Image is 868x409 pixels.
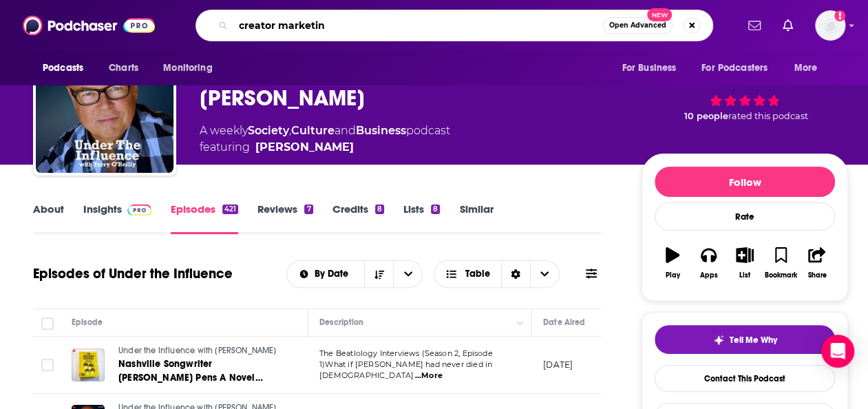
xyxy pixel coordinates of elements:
[807,271,826,280] div: Share
[171,202,238,234] a: Episodes421
[255,139,354,156] a: Terry O'Reilly
[200,123,450,156] div: A weekly podcast
[33,265,233,282] h1: Episodes of Under the Influence
[289,124,291,137] span: ,
[100,55,147,81] a: Charts
[543,314,585,331] div: Date Aired
[403,202,440,234] a: Lists8
[815,10,845,41] span: Logged in as amooers
[465,269,490,279] span: Table
[700,271,718,280] div: Apps
[315,269,353,279] span: By Date
[332,202,384,234] a: Credits8
[730,335,777,346] span: Tell Me Why
[603,17,673,34] button: Open AdvancedNew
[335,124,356,137] span: and
[794,59,818,78] span: More
[41,359,54,371] span: Toggle select row
[83,202,151,234] a: InsightsPodchaser Pro
[33,55,101,81] button: open menu
[609,22,666,29] span: Open Advanced
[512,315,529,331] button: Column Actions
[154,55,230,81] button: open menu
[415,370,443,381] span: ...More
[684,111,728,121] span: 10 people
[655,325,835,354] button: tell me why sparkleTell Me Why
[815,10,845,41] button: Show profile menu
[655,238,690,288] button: Play
[459,202,493,234] a: Similar
[200,139,450,156] span: featuring
[118,358,272,397] span: Nashville Songwriter [PERSON_NAME] Pens A Novel About A Fictional Beatles Reunion
[647,8,672,21] span: New
[777,14,798,37] a: Show notifications dropdown
[543,359,573,370] p: [DATE]
[291,124,335,137] a: Culture
[763,238,798,288] button: Bookmark
[834,10,845,21] svg: Add a profile image
[655,167,835,197] button: Follow
[287,269,365,279] button: open menu
[655,202,835,231] div: Rate
[364,261,393,287] button: Sort Direction
[701,59,768,78] span: For Podcasters
[431,204,440,214] div: 8
[43,59,83,78] span: Podcasts
[118,346,277,355] span: Under the Influence with [PERSON_NAME]
[612,55,693,81] button: open menu
[195,10,713,41] div: Search podcasts, credits, & more...
[501,261,530,287] div: Sort Direction
[127,204,151,216] img: Podchaser Pro
[319,314,363,331] div: Description
[785,55,835,81] button: open menu
[304,204,313,214] div: 7
[728,111,808,121] span: rated this podcast
[319,348,493,358] span: The Beatlology Interviews (Season 2, Episode
[692,55,787,81] button: open menu
[257,202,313,234] a: Reviews7
[393,261,422,287] button: open menu
[622,59,676,78] span: For Business
[118,357,284,385] a: Nashville Songwriter [PERSON_NAME] Pens A Novel About A Fictional Beatles Reunion
[222,204,238,214] div: 421
[72,314,103,331] div: Episode
[434,260,560,288] button: Choose View
[248,124,289,137] a: Society
[319,359,492,380] span: 1)What if [PERSON_NAME] had never died in [DEMOGRAPHIC_DATA]
[739,271,750,280] div: List
[799,238,835,288] button: Share
[655,365,835,392] a: Contact This Podcast
[286,260,423,288] h2: Choose List sort
[642,45,848,131] div: 75 10 peoplerated this podcast
[118,345,284,357] a: Under the Influence with [PERSON_NAME]
[690,238,726,288] button: Apps
[109,59,138,78] span: Charts
[36,35,173,173] img: Under the Influence with Terry O'Reilly
[375,204,384,214] div: 8
[666,271,680,280] div: Play
[713,335,724,346] img: tell me why sparkle
[356,124,406,137] a: Business
[765,271,797,280] div: Bookmark
[23,12,155,39] img: Podchaser - Follow, Share and Rate Podcasts
[727,238,763,288] button: List
[233,14,603,36] input: Search podcasts, credits, & more...
[33,202,64,234] a: About
[815,10,845,41] img: User Profile
[821,335,854,368] div: Open Intercom Messenger
[163,59,212,78] span: Monitoring
[743,14,766,37] a: Show notifications dropdown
